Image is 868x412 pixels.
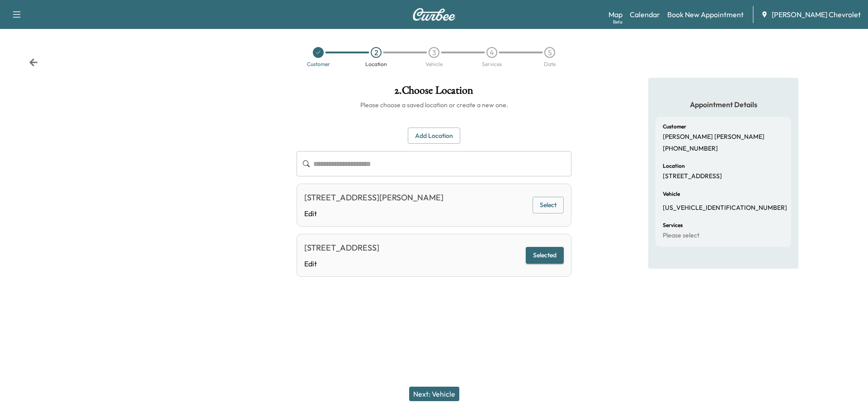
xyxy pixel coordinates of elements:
[533,197,564,213] button: Select
[667,9,744,20] a: Book New Appointment
[663,204,787,212] p: [US_VEHICLE_IDENTIFICATION_NUMBER]
[486,47,497,58] div: 4
[526,247,564,264] button: Selected
[297,85,571,100] h1: 2 . Choose Location
[630,9,660,20] a: Calendar
[409,387,459,401] button: Next: Vehicle
[304,242,379,254] div: [STREET_ADDRESS]
[656,99,791,109] h5: Appointment Details
[613,19,623,25] div: Beta
[663,145,718,153] p: [PHONE_NUMBER]
[663,232,699,240] p: Please select
[425,62,443,67] div: Vehicle
[304,191,443,204] div: [STREET_ADDRESS][PERSON_NAME]
[412,8,456,21] img: Curbee Logo
[304,208,443,219] a: Edit
[663,223,683,228] h6: Services
[365,62,387,67] div: Location
[663,172,722,180] p: [STREET_ADDRESS]
[408,128,460,144] button: Add Location
[663,133,764,141] p: [PERSON_NAME] [PERSON_NAME]
[663,191,680,197] h6: Vehicle
[297,100,571,109] h6: Please choose a saved location or create a new one.
[371,47,382,58] div: 2
[304,258,379,269] a: Edit
[429,47,439,58] div: 3
[482,62,502,67] div: Services
[29,58,38,67] div: Back
[544,47,555,58] div: 5
[663,124,686,129] h6: Customer
[544,62,556,67] div: Date
[609,9,623,20] a: MapBeta
[663,163,685,169] h6: Location
[307,62,330,67] div: Customer
[772,9,861,20] span: [PERSON_NAME] Chevrolet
